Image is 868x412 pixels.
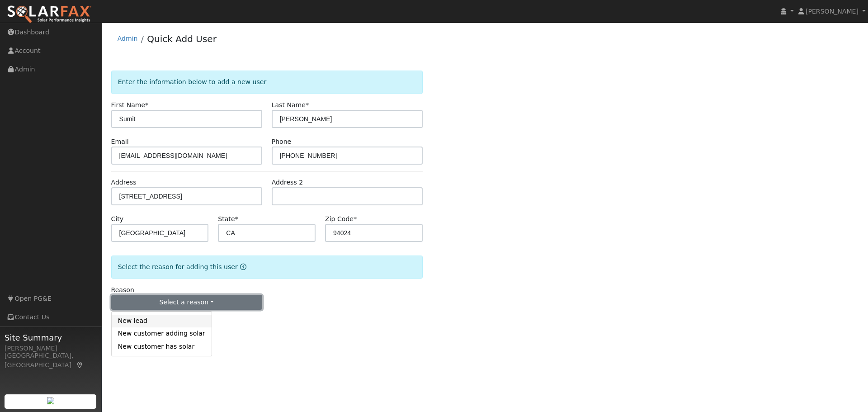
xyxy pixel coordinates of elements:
[111,256,423,279] div: Select the reason for adding this user
[118,35,138,42] a: Admin
[5,351,97,370] div: [GEOGRAPHIC_DATA], [GEOGRAPHIC_DATA]
[272,137,292,147] label: Phone
[238,263,246,270] a: Reason for new user
[272,178,303,187] label: Address 2
[235,215,238,223] span: Required
[145,101,148,109] span: Required
[111,137,129,147] label: Email
[112,315,212,327] a: New lead
[111,214,124,224] label: City
[112,340,212,353] a: New customer has solar
[354,215,357,223] span: Required
[111,285,134,295] label: Reason
[111,178,137,187] label: Address
[147,33,217,44] a: Quick Add User
[111,100,149,110] label: First Name
[218,214,238,224] label: State
[272,100,309,110] label: Last Name
[325,214,357,224] label: Zip Code
[306,101,309,109] span: Required
[111,295,262,310] button: Select a reason
[111,71,423,94] div: Enter the information below to add a new user
[7,5,92,24] img: SolarFax
[5,331,97,344] span: Site Summary
[112,327,212,340] a: New customer adding solar
[76,361,84,369] a: Map
[47,397,54,404] img: retrieve
[5,344,97,353] div: [PERSON_NAME]
[806,8,859,15] span: [PERSON_NAME]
